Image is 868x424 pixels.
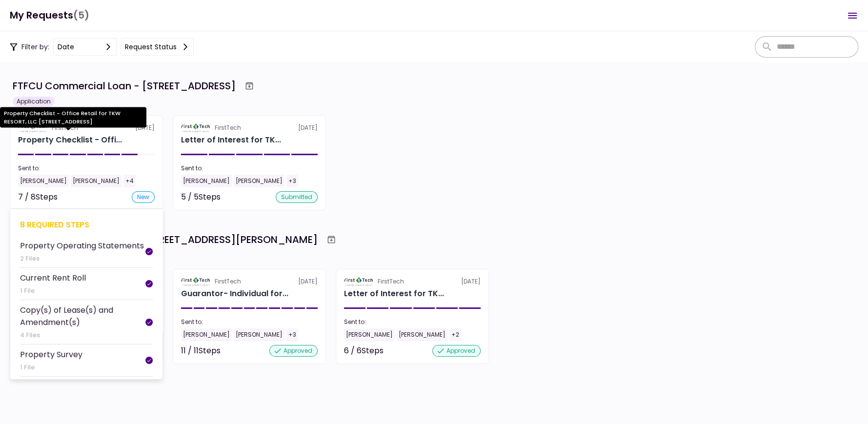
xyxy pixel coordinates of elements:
div: approved [432,345,481,357]
div: +3 [286,328,298,341]
div: Filter by: [10,38,194,56]
div: Current Rent Roll [20,272,86,284]
div: new [132,191,155,203]
div: [DATE] [344,277,481,286]
div: [PERSON_NAME] [18,175,69,187]
div: date [58,41,74,52]
div: [PERSON_NAME] [344,328,395,341]
div: 5 / 5 Steps [181,191,221,203]
div: [PERSON_NAME] [397,328,447,341]
div: [PERSON_NAME] [234,328,284,341]
div: 6 / 6 Steps [344,345,384,357]
div: 4 Files [20,330,145,340]
button: Archive workflow [323,231,340,248]
div: 1 File [20,363,82,372]
div: +3 [286,175,298,187]
div: Letter of Interest for TKW RESORT, LLC 1402 Boone Street [344,288,444,300]
button: Request status [121,38,194,56]
div: 1 File [20,286,86,296]
div: [DATE] [181,277,318,286]
div: Sent to: [18,164,155,173]
div: approved [269,345,318,357]
div: Property Checklist - Office Retail for TKW RESORT, LLC 2410 Charleston Highway, Cayce, SC [18,134,122,146]
div: FirstTech [378,277,404,286]
div: [PERSON_NAME] [181,328,232,341]
img: Partner logo [181,123,211,132]
div: Sent to: [344,318,481,326]
div: 2 Files [20,254,144,263]
div: [PERSON_NAME] [71,175,121,187]
div: FTFCU Commercial Loan - [STREET_ADDRESS] [13,79,236,93]
div: [PERSON_NAME] [234,175,284,187]
img: Partner logo [181,277,211,286]
div: submitted [276,191,318,203]
div: [DATE] [181,123,318,132]
div: 8 required steps [20,219,153,231]
span: (5) [73,5,89,25]
div: [PERSON_NAME] [181,175,232,187]
div: Application [13,97,55,106]
div: FirstTech [215,123,241,132]
div: Guarantor- Individual for TKW RESORT, LLC Tom White [181,288,288,300]
button: date [53,38,117,56]
div: Property Operating Statements [20,240,144,252]
div: +2 [449,328,461,341]
button: Open menu [841,4,864,27]
img: Partner logo [344,277,374,286]
div: Sent to: [181,164,318,173]
div: Copy(s) of Lease(s) and Amendment(s) [20,304,145,328]
div: FTFCU Commercial Loan - [STREET_ADDRESS][PERSON_NAME] [13,232,318,247]
div: FirstTech [215,277,241,286]
div: 11 / 11 Steps [181,345,221,357]
div: 7 / 8 Steps [18,191,58,203]
div: Letter of Interest for TKW RESORT, LLC 2410 Charleston Highway Cayce [181,134,281,146]
div: +4 [123,175,136,187]
h1: My Requests [10,5,89,25]
div: Property Survey [20,348,82,361]
button: Archive workflow [241,77,258,95]
div: Sent to: [181,318,318,326]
